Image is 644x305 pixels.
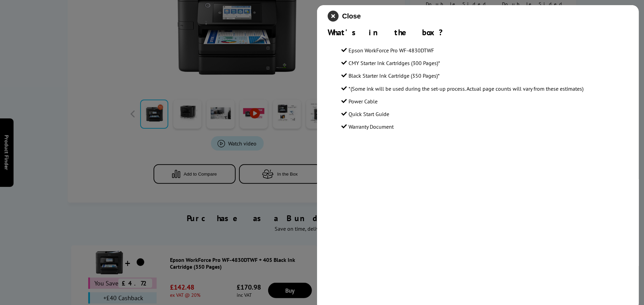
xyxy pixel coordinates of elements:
[349,60,441,66] span: CMY Starter Ink Cartridges (300 Pages)*
[349,47,434,54] span: Epson WorkForce Pro WF-4830DTWF
[349,111,390,117] span: Quick Start Guide
[342,12,361,20] span: Close
[328,27,628,38] div: What's in the box?
[349,123,394,130] span: Warranty Document
[349,98,378,105] span: Power Cable
[328,11,361,22] button: close modal
[349,85,584,92] span: *(Some ink will be used during the set-up process. Actual page counts will vary from these estima...
[349,72,440,79] span: Black Starter Ink Cartridge (350 Pages)*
